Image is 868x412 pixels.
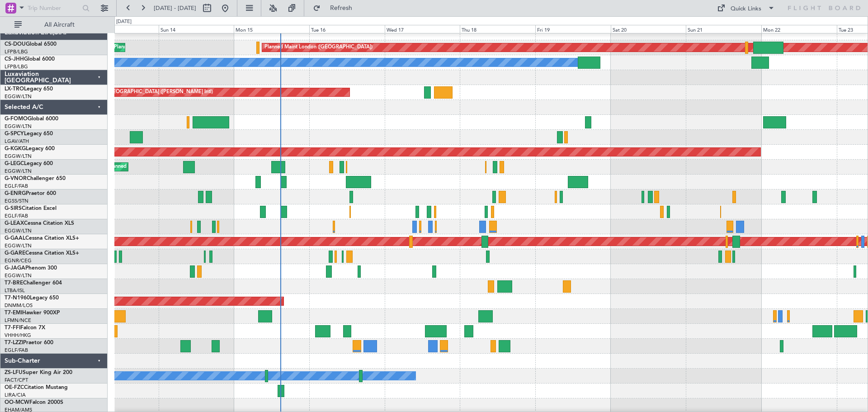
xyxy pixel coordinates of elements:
[5,213,28,219] a: EGLF/FAB
[5,287,25,294] a: LTBA/ISL
[5,340,23,346] span: T7-LZZI
[5,227,32,234] a: EGGW/LTN
[5,295,59,301] a: T7-N1960Legacy 650
[5,146,26,152] span: G-KGKG
[5,86,24,92] span: LX-TRO
[5,272,32,279] a: EGGW/LTN
[322,5,360,11] span: Refresh
[5,392,26,398] a: LIRA/CIA
[5,325,45,331] a: T7-FFIFalcon 7X
[264,41,373,54] div: Planned Maint London ([GEOGRAPHIC_DATA])
[5,332,31,339] a: VHHH/HKG
[5,265,57,271] a: G-JAGAPhenom 300
[686,25,761,33] div: Sun 21
[5,191,56,196] a: G-ENRGPraetor 600
[5,198,28,204] a: EGSS/STN
[10,18,98,32] button: All Aircraft
[5,236,25,241] span: G-GAAL
[5,93,32,100] a: EGGW/LTN
[5,400,29,405] span: OO-MCW
[116,18,132,26] div: [DATE]
[154,4,196,12] span: [DATE] - [DATE]
[5,257,32,264] a: EGNR/CEG
[5,317,31,324] a: LFMN/NCE
[5,116,58,122] a: G-FOMOGlobal 6000
[5,161,53,166] a: G-LEGCLegacy 600
[5,340,53,346] a: T7-LZZIPraetor 600
[5,123,32,130] a: EGGW/LTN
[28,1,80,15] input: Trip Number
[309,1,363,15] button: Refresh
[5,42,26,47] span: CS-DOU
[5,116,28,122] span: G-FOMO
[5,347,28,354] a: EGLF/FAB
[5,206,57,211] a: G-SIRSCitation Excel
[5,385,68,390] a: OE-FZCCitation Mustang
[5,191,26,196] span: G-ENRG
[5,153,32,160] a: EGGW/LTN
[385,25,460,33] div: Wed 17
[5,168,32,175] a: EGGW/LTN
[5,131,24,137] span: G-SPCY
[5,265,25,271] span: G-JAGA
[5,42,57,47] a: CS-DOUGlobal 6500
[5,310,22,316] span: T7-EMI
[5,302,33,309] a: DNMM/LOS
[5,48,28,55] a: LFPB/LBG
[5,385,24,390] span: OE-FZC
[5,370,72,375] a: ZS-LFUSuper King Air 200
[611,25,686,33] div: Sat 20
[5,86,53,92] a: LX-TROLegacy 650
[5,251,25,256] span: G-GARE
[5,176,27,181] span: G-VNOR
[5,221,24,226] span: G-LEAX
[5,57,24,62] span: CS-JHH
[5,138,29,145] a: LGAV/ATH
[234,25,309,33] div: Mon 15
[460,25,535,33] div: Thu 18
[5,280,62,286] a: T7-BREChallenger 604
[5,310,60,316] a: T7-EMIHawker 900XP
[5,206,22,211] span: G-SIRS
[535,25,611,33] div: Fri 19
[712,1,779,15] button: Quick Links
[24,22,95,28] span: All Aircraft
[5,63,28,70] a: LFPB/LBG
[5,251,79,256] a: G-GARECessna Citation XLS+
[5,57,55,62] a: CS-JHHGlobal 6000
[5,131,53,137] a: G-SPCYLegacy 650
[5,325,20,331] span: T7-FFI
[5,146,55,152] a: G-KGKGLegacy 600
[5,236,79,241] a: G-GAALCessna Citation XLS+
[5,377,28,384] a: FACT/CPT
[5,295,30,301] span: T7-N1960
[761,25,837,33] div: Mon 22
[159,25,234,33] div: Sun 14
[5,221,74,226] a: G-LEAXCessna Citation XLS
[5,183,28,189] a: EGLF/FAB
[5,370,23,375] span: ZS-LFU
[83,25,159,33] div: Sat 13
[309,25,385,33] div: Tue 16
[66,85,213,99] div: Unplanned Maint [GEOGRAPHIC_DATA] ([PERSON_NAME] Intl)
[5,242,32,249] a: EGGW/LTN
[5,161,24,166] span: G-LEGC
[5,400,63,405] a: OO-MCWFalcon 2000S
[731,5,761,14] div: Quick Links
[5,280,23,286] span: T7-BRE
[5,176,66,181] a: G-VNORChallenger 650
